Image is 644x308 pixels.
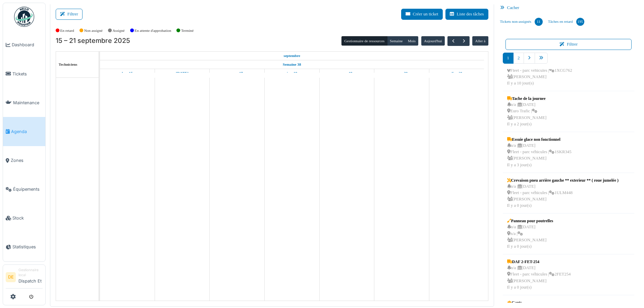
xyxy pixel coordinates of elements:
[505,53,574,88] a: Verrou de hayon. n/a |[DATE] Fleet - parc véhicules |1XCG762 [PERSON_NAME]Il y a 10 jour(s)
[507,102,547,127] div: n/a | [DATE] Euro Trafic | [PERSON_NAME] Il y a 2 jour(s)
[12,71,43,77] span: Tickets
[3,88,45,117] a: Maintenance
[507,142,572,168] div: n/a | [DATE] Fleet - parc véhicules | 1SKR345 [PERSON_NAME] Il y a 3 jour(s)
[507,224,553,250] div: n/a | [DATE] n/a | [PERSON_NAME] Il y a 0 jour(s)
[3,204,45,233] a: Stock
[545,13,587,31] a: Tâches en retard
[421,36,445,46] button: Aujourd'hui
[13,100,43,106] span: Maintenance
[3,175,45,204] a: Équipements
[56,37,130,45] h2: 15 – 21 septembre 2025
[60,28,74,34] label: En retard
[341,36,387,46] button: Gestionnaire de ressources
[507,96,547,102] div: Tache de la journee
[11,157,43,164] span: Zones
[339,69,354,77] a: 19 septembre 2025
[497,3,640,13] div: Cacher
[503,53,514,64] a: 1
[445,9,488,20] button: Liste des tâches
[535,18,543,26] div: 11
[447,36,459,46] button: Précédent
[505,216,555,251] a: Panneau pour poutrelles n/a |[DATE] n/a | [PERSON_NAME]Il y a 0 jour(s)
[12,42,43,48] span: Dashboard
[3,146,45,175] a: Zones
[449,69,464,77] a: 21 septembre 2025
[507,265,571,291] div: n/a | [DATE] Fleet - parc véhicules | 2FET254 [PERSON_NAME] Il y a 0 jour(s)
[459,36,470,46] button: Suivant
[174,69,190,77] a: 16 septembre 2025
[59,62,77,66] span: Techniciens
[135,28,171,34] label: En attente d'approbation
[507,61,572,86] div: n/a | [DATE] Fleet - parc véhicules | 1XCG762 [PERSON_NAME] Il y a 10 jour(s)
[282,52,302,60] a: 15 septembre 2025
[120,69,134,77] a: 15 septembre 2025
[6,267,43,289] a: DE Gestionnaire localDispatch Et
[387,36,406,46] button: Semaine
[285,69,299,77] a: 18 septembre 2025
[507,183,619,209] div: n/a | [DATE] Fleet - parc véhicules | 1ULM448 [PERSON_NAME] Il y a 0 jour(s)
[507,136,572,142] div: Essuie glace non fonctionnel
[3,233,45,261] a: Statistiques
[505,257,573,292] a: DAF 2-FET-254 n/a |[DATE] Fleet - parc véhicules |2FET254 [PERSON_NAME]Il y a 0 jour(s)
[6,272,16,282] li: DE
[3,117,45,146] a: Agenda
[3,30,45,59] a: Dashboard
[505,135,573,170] a: Essuie glace non fonctionnel n/a |[DATE] Fleet - parc véhicules |1SKR345 [PERSON_NAME]Il y a 3 jo...
[505,39,632,50] button: Filtrer
[84,28,103,34] label: Non assigné
[401,9,443,20] button: Créer un ticket
[18,267,43,278] div: Gestionnaire local
[113,28,125,34] label: Assigné
[472,36,488,46] button: Aller à
[13,186,43,192] span: Équipements
[394,69,409,77] a: 20 septembre 2025
[12,215,43,221] span: Stock
[507,300,536,306] div: Gants
[497,13,545,31] a: Tickets non-assignés
[229,69,245,77] a: 17 septembre 2025
[281,60,303,69] a: Semaine 38
[18,267,43,287] li: Dispatch Et
[507,177,619,183] div: Crevaison pneu arrière gauche ** exterieur ** ( roue jumelée )
[505,176,620,211] a: Crevaison pneu arrière gauche ** exterieur ** ( roue jumelée ) n/a |[DATE] Fleet - parc véhicules...
[513,53,524,64] a: 2
[405,36,419,46] button: Mois
[11,128,43,135] span: Agenda
[503,53,635,69] nav: pager
[56,9,83,20] button: Filtrer
[505,94,548,129] a: Tache de la journee n/a |[DATE] Euro Trafic | [PERSON_NAME]Il y a 2 jour(s)
[507,218,553,224] div: Panneau pour poutrelles
[576,18,584,26] div: 195
[507,259,571,265] div: DAF 2-FET-254
[14,7,34,27] img: Badge_color-CXgf-gQk.svg
[12,244,43,250] span: Statistiques
[3,59,45,88] a: Tickets
[181,28,194,34] label: Terminé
